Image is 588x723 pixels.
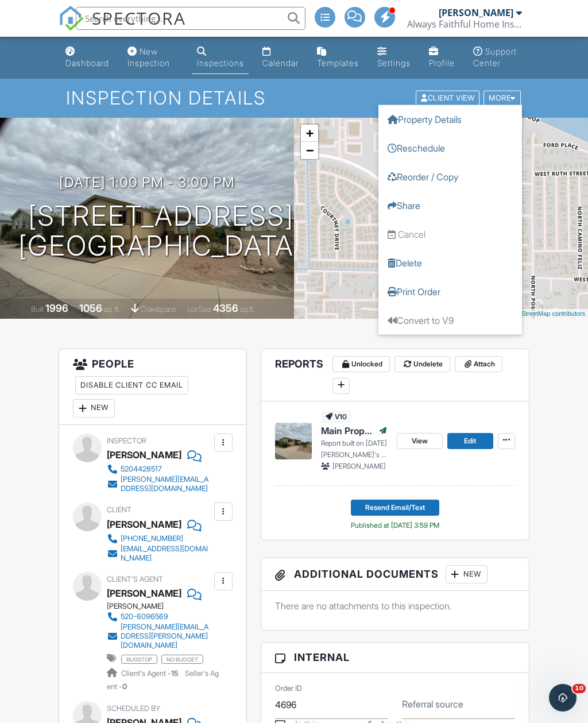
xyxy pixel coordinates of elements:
[483,91,521,106] div: More
[549,684,577,712] iframe: Intercom live chat
[59,16,186,40] a: SPECTORA
[429,58,455,68] div: Profile
[121,669,180,678] span: Client's Agent -
[446,565,488,583] div: New
[73,399,115,417] div: New
[107,436,146,445] span: Inspector
[121,544,211,563] div: [EMAIL_ADDRESS][DOMAIN_NAME]
[261,643,529,672] h3: Internal
[121,465,162,474] div: 5204428517
[424,41,459,74] a: Profile
[66,88,522,108] h1: Inspection Details
[107,585,181,602] div: [PERSON_NAME]
[107,544,211,563] a: [EMAIL_ADDRESS][DOMAIN_NAME]
[107,611,211,623] a: 520-6096569
[161,655,203,664] span: no budget
[45,302,68,314] div: 1996
[261,558,529,591] h3: Additional Documents
[65,58,109,68] div: Dashboard
[107,516,181,533] div: [PERSON_NAME]
[213,302,238,314] div: 4356
[415,93,482,102] a: Client View
[378,191,522,220] a: Share
[275,683,302,694] label: Order ID
[107,669,219,690] span: Seller's Agent -
[59,175,235,190] h3: [DATE] 1:00 pm - 3:00 pm
[439,7,513,18] div: [PERSON_NAME]
[104,305,120,314] span: sq. ft.
[275,600,515,612] p: There are no attachments to this inspection.
[378,163,522,191] a: Reorder / Copy
[378,249,522,277] a: Delete
[171,669,179,678] strong: 15
[18,201,303,262] h1: [STREET_ADDRESS] [GEOGRAPHIC_DATA]
[317,58,359,68] div: Templates
[258,41,303,74] a: Calendar
[121,534,183,543] div: [PHONE_NUMBER]
[107,446,181,463] div: [PERSON_NAME]
[312,41,363,74] a: Templates
[373,41,415,74] a: Settings
[107,704,160,713] span: Scheduled By
[59,6,84,31] img: The Best Home Inspection Software - Spectora
[79,302,102,314] div: 1056
[107,533,211,544] a: [PHONE_NUMBER]
[31,305,44,314] span: Built
[402,698,463,710] label: Referral source
[187,305,211,314] span: Lot Size
[197,58,244,68] div: Inspections
[469,41,527,74] a: Support Center
[121,655,157,664] span: bugstop
[473,47,517,68] div: Support Center
[122,682,127,691] strong: 0
[500,310,585,317] a: © OpenStreetMap contributors
[127,47,170,68] div: New Inspection
[192,41,249,74] a: Inspections
[121,612,168,621] div: 520-6096569
[416,91,479,106] div: Client View
[378,306,522,335] a: Convert to V9
[107,505,131,514] span: Client
[76,7,305,30] input: Search everything...
[407,18,522,30] div: Always Faithful Home Inspection
[141,305,176,314] span: crawlspace
[378,105,522,134] a: Property Details
[121,623,211,650] div: [PERSON_NAME][EMAIL_ADDRESS][PERSON_NAME][DOMAIN_NAME]
[301,142,318,159] a: Zoom out
[301,125,318,142] a: Zoom in
[59,349,246,425] h3: People
[123,41,183,74] a: New Inspection
[572,684,586,693] span: 10
[75,376,188,395] div: Disable Client CC Email
[398,228,425,241] div: Cancel
[107,623,211,650] a: [PERSON_NAME][EMAIL_ADDRESS][PERSON_NAME][DOMAIN_NAME]
[107,602,220,611] div: [PERSON_NAME]
[107,575,163,583] span: Client's Agent
[378,134,522,163] a: Reschedule
[107,475,211,493] a: [PERSON_NAME][EMAIL_ADDRESS][DOMAIN_NAME]
[107,463,211,475] a: 5204428517
[377,58,411,68] div: Settings
[240,305,254,314] span: sq.ft.
[262,58,299,68] div: Calendar
[378,277,522,306] a: Print Order
[121,475,211,493] div: [PERSON_NAME][EMAIL_ADDRESS][DOMAIN_NAME]
[61,41,114,74] a: Dashboard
